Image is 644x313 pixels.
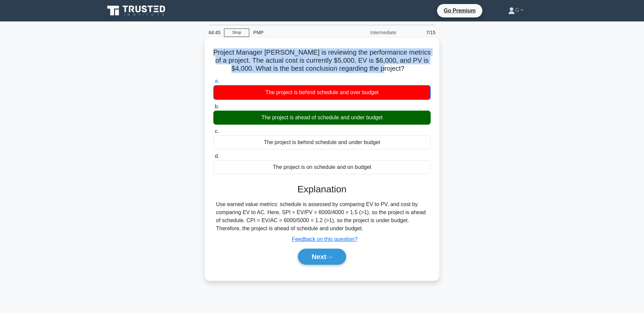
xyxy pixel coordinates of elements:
span: c. [215,128,219,134]
span: a. [215,78,219,84]
div: The project is behind schedule and under budget [213,135,431,149]
div: The project is on schedule and on budget [213,160,431,174]
h5: Project Manager [PERSON_NAME] is reviewing the performance metrics of a project. The actual cost ... [213,48,431,73]
div: 7/15 [400,26,439,39]
a: Go Premium [440,6,480,15]
span: b. [215,104,219,109]
div: PMP [249,26,341,39]
div: The project is ahead of schedule and under budget [213,111,431,125]
h3: Explanation [217,184,427,195]
div: 64:45 [205,26,224,39]
a: G [492,4,539,17]
a: Stop [224,28,249,37]
div: The project is behind schedule and over budget [213,85,431,100]
span: d. [215,153,219,159]
button: Next [298,249,346,265]
div: Use earned value metrics: schedule is assessed by comparing EV to PV, and cost by comparing EV to... [216,200,428,233]
div: Intermediate [341,26,400,39]
a: Feedback on this question? [292,236,358,242]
